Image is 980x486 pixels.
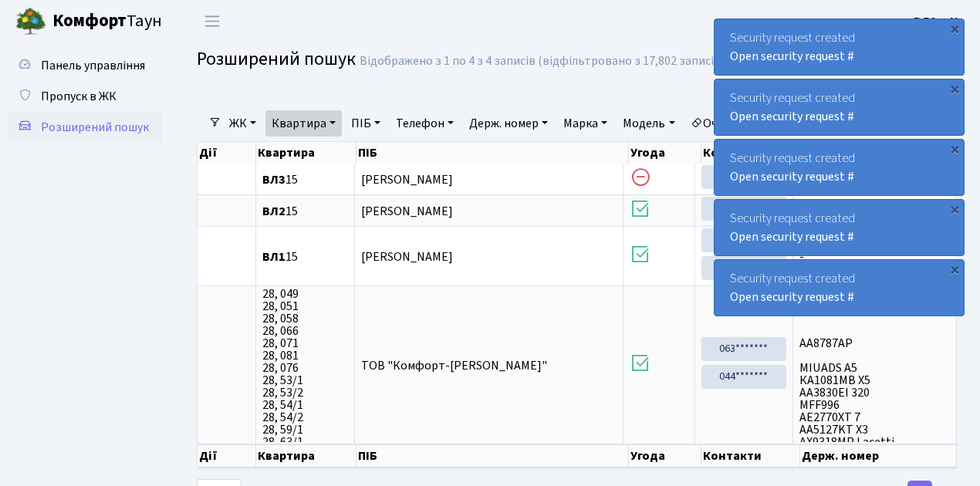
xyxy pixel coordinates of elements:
[41,57,145,74] span: Панель управління
[223,110,262,137] a: ЖК
[463,110,554,137] a: Держ. номер
[715,140,964,195] div: Security request created
[8,81,162,112] a: Пропуск в ЖК
[684,110,812,137] a: Очистити фільтри
[262,171,286,188] b: ВЛ3
[701,444,800,467] th: Контакти
[914,12,961,31] a: ВЛ2 -. К.
[360,54,727,69] div: Відображено з 1 по 4 з 4 записів (відфільтровано з 17,802 записів).
[800,444,957,467] th: Держ. номер
[557,110,613,137] a: Марка
[730,289,854,305] a: Open security request #
[265,110,342,137] a: Квартира
[947,201,962,217] div: ×
[361,203,453,220] span: [PERSON_NAME]
[193,8,231,34] button: Переключити навігацію
[730,108,854,125] a: Open security request #
[947,141,962,157] div: ×
[345,110,387,137] a: ПІБ
[390,110,460,137] a: Телефон
[52,8,127,33] b: Комфорт
[41,119,149,136] span: Розширений пошук
[41,88,117,105] span: Пропуск в ЖК
[262,205,348,218] span: 15
[262,288,348,442] span: 28, 049 28, 051 28, 058 28, 066 28, 071 28, 081 28, 076 28, 53/1 28, 53/2 28, 54/1 28, 54/2 28, 5...
[357,444,630,467] th: ПІБ
[15,6,46,37] img: logo.png
[361,357,547,374] span: ТОВ "Комфорт-[PERSON_NAME]"
[262,203,286,220] b: ВЛ2
[730,228,854,245] a: Open security request #
[197,46,356,73] span: Розширений пошук
[947,21,962,36] div: ×
[715,19,964,75] div: Security request created
[715,260,964,316] div: Security request created
[361,248,453,265] span: [PERSON_NAME]
[701,142,801,164] th: Контакти
[947,81,962,96] div: ×
[715,79,964,135] div: Security request created
[947,262,962,277] div: ×
[629,444,701,467] th: Угода
[730,48,854,65] a: Open security request #
[730,168,854,185] a: Open security request #
[52,8,162,35] span: Таун
[262,251,348,263] span: 15
[799,288,950,442] span: AP3523EK АН 0400 ОС АА8787АР MIUADS A5 КА1081МВ X5 АА3830ЕІ 320 MFF996 AE2770XT 7 AA5127KT X3 AX9...
[629,142,701,164] th: Угода
[256,142,356,164] th: Квартира
[262,248,286,265] b: ВЛ1
[357,142,630,164] th: ПІБ
[914,13,961,30] b: ВЛ2 -. К.
[361,171,453,188] span: [PERSON_NAME]
[198,444,256,467] th: Дії
[8,50,162,81] a: Панель управління
[8,112,162,143] a: Розширений пошук
[198,142,256,164] th: Дії
[256,444,356,467] th: Квартира
[262,174,348,186] span: 15
[715,200,964,255] div: Security request created
[617,110,681,137] a: Модель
